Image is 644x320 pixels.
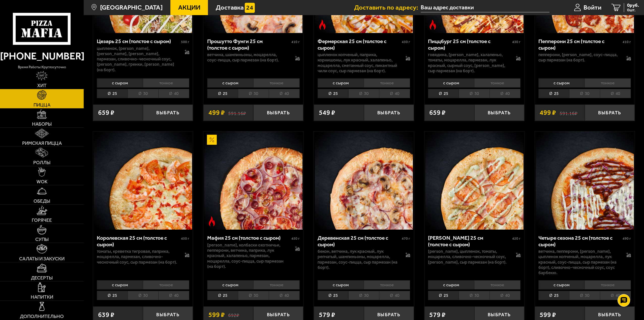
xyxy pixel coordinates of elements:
li: тонкое [143,78,189,88]
span: 470 г [402,236,410,241]
li: 40 [269,89,300,98]
span: Доставка [216,4,244,11]
p: томаты, креветка тигровая, паприка, моцарелла, пармезан, сливочно-чесночный соус, сыр пармезан (н... [97,249,178,265]
li: 25 [538,291,569,300]
span: Супы [35,237,49,242]
li: 25 [97,89,128,98]
span: 0 руб. [627,3,639,8]
span: Салаты и закуски [19,256,65,261]
li: тонкое [585,78,631,88]
span: Войти [584,4,601,11]
span: 639 ₽ [98,311,114,318]
p: бекон, ветчина, лук красный, лук репчатый, шампиньоны, моцарелла, пармезан, соус-пицца, сыр парме... [318,249,399,270]
div: Прошутто Фунги 25 см (толстое с сыром) [207,38,290,51]
li: тонкое [585,280,631,290]
li: 30 [459,89,489,98]
li: с сыром [428,280,474,290]
li: тонкое [364,280,410,290]
img: Акционный [207,135,217,145]
span: Римская пицца [22,141,62,146]
a: Четыре сезона 25 см (толстое с сыром) [535,131,635,230]
span: [GEOGRAPHIC_DATA] [100,4,163,11]
div: Деревенская 25 см (толстое с сыром) [318,235,401,247]
li: 30 [128,89,158,98]
a: Чикен Ранч 25 см (толстое с сыром) [424,131,524,230]
button: Выбрать [474,104,524,121]
li: 30 [238,89,269,98]
span: Роллы [33,160,50,165]
li: 40 [379,291,410,300]
s: 591.16 ₽ [560,109,577,116]
li: 40 [269,291,300,300]
li: с сыром [318,78,364,88]
span: 659 ₽ [98,109,114,116]
span: 499 ₽ [208,109,225,116]
img: Деревенская 25 см (толстое с сыром) [315,131,413,230]
button: Выбрать [585,104,635,121]
li: с сыром [207,78,253,88]
span: 599 ₽ [208,311,225,318]
li: 40 [489,291,520,300]
span: 410 г [623,40,631,44]
p: говядина, [PERSON_NAME], халапеньо, томаты, моцарелла, пармезан, лук красный, сырный соус, [PERSO... [428,52,509,74]
button: Выбрать [143,104,193,121]
img: 15daf4d41897b9f0e9f617042186c801.svg [245,3,255,13]
span: 499 ₽ [540,109,556,116]
li: тонкое [253,78,300,88]
button: Выбрать [364,104,414,121]
li: 30 [569,89,600,98]
li: 30 [348,89,379,98]
li: 30 [569,291,600,300]
li: 40 [600,89,631,98]
li: с сыром [538,78,585,88]
li: 30 [348,291,379,300]
div: Четыре сезона 25 см (толстое с сыром) [538,235,621,247]
span: 549 ₽ [319,109,335,116]
span: 659 ₽ [429,109,446,116]
s: 692 ₽ [228,311,239,318]
div: Фермерская 25 см (толстое с сыром) [318,38,401,51]
span: WOK [37,179,47,184]
li: 30 [238,291,269,300]
li: 30 [128,291,158,300]
span: Доставить по адресу: [354,4,421,11]
li: тонкое [364,78,410,88]
span: 579 ₽ [429,311,446,318]
img: Острое блюдо [317,20,327,30]
li: тонкое [474,78,520,88]
input: Ваш адрес доставки [421,3,549,12]
p: пепперони, [PERSON_NAME], соус-пицца, сыр пармезан (на борт). [538,52,620,63]
div: Мафия 25 см (толстое с сыром) [207,235,290,241]
span: 490 г [623,236,631,241]
span: 420 г [512,236,520,241]
span: Десерты [31,275,53,280]
li: 25 [97,291,128,300]
div: Цезарь 25 см (толстое с сыром) [97,38,180,45]
img: Четыре сезона 25 см (толстое с сыром) [536,131,634,230]
a: АкционныйОстрое блюдоМафия 25 см (толстое с сыром) [203,131,303,230]
li: 40 [489,89,520,98]
span: Хит [37,83,47,88]
span: 410 г [291,40,300,44]
span: Пицца [34,102,50,107]
li: тонкое [143,280,189,290]
li: 25 [538,89,569,98]
img: Мафия 25 см (толстое с сыром) [204,131,302,230]
div: Пепперони 25 см (толстое с сыром) [538,38,621,51]
li: 25 [207,291,238,300]
span: Акции [178,4,200,11]
span: 599 ₽ [540,311,556,318]
p: [PERSON_NAME], цыпленок, томаты, моцарелла, сливочно-чесночный соус, [PERSON_NAME], сыр пармезан ... [428,249,509,265]
li: с сыром [538,280,585,290]
a: Деревенская 25 см (толстое с сыром) [314,131,414,230]
p: цыпленок копченый, паприка, корнишоны, лук красный, халапеньо, моцарелла, сметанный соус, пикантн... [318,52,399,74]
li: 40 [158,89,189,98]
button: Выбрать [253,104,303,121]
s: 591.16 ₽ [228,109,246,116]
li: тонкое [474,280,520,290]
li: с сыром [97,280,143,290]
img: Королевская 25 см (толстое с сыром) [94,131,192,230]
li: с сыром [318,280,364,290]
img: Острое блюдо [207,216,217,226]
li: с сыром [428,78,474,88]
